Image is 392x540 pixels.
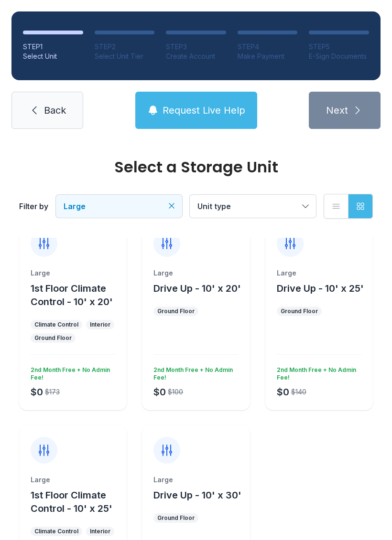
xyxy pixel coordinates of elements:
[153,282,241,295] button: Drive Up - 10' x 20'
[273,362,361,381] div: 2nd Month Free + No Admin Fee!
[277,283,364,294] span: Drive Up - 10' x 25'
[95,52,155,61] div: Select Unit Tier
[31,475,115,485] div: Large
[168,387,183,397] div: $100
[23,42,83,52] div: STEP 1
[34,528,78,535] div: Climate Control
[31,488,123,515] button: 1st Floor Climate Control - 10' x 25'
[190,195,316,218] button: Unit type
[166,42,226,52] div: STEP 3
[90,528,110,535] div: Interior
[309,42,369,52] div: STEP 5
[64,201,86,211] span: Large
[163,104,245,117] span: Request Live Help
[326,104,348,117] span: Next
[291,387,306,397] div: $140
[150,362,238,381] div: 2nd Month Free + No Admin Fee!
[281,307,318,315] div: Ground Floor
[31,282,123,308] button: 1st Floor Climate Control - 10' x 20'
[197,201,231,211] span: Unit type
[167,201,176,211] button: Clear filters
[31,385,43,399] div: $0
[157,514,195,522] div: Ground Floor
[157,307,195,315] div: Ground Floor
[309,52,369,61] div: E-Sign Documents
[19,159,373,175] div: Select a Storage Unit
[34,321,78,328] div: Climate Control
[153,475,238,485] div: Large
[238,42,298,52] div: STEP 4
[153,268,238,278] div: Large
[166,52,226,61] div: Create Account
[34,334,72,342] div: Ground Floor
[27,362,115,381] div: 2nd Month Free + No Admin Fee!
[56,195,182,218] button: Large
[19,201,48,212] div: Filter by
[153,385,166,399] div: $0
[44,104,66,117] span: Back
[31,489,112,514] span: 1st Floor Climate Control - 10' x 25'
[23,52,83,61] div: Select Unit
[277,268,361,278] div: Large
[31,268,115,278] div: Large
[45,387,60,397] div: $173
[90,321,110,328] div: Interior
[277,282,364,295] button: Drive Up - 10' x 25'
[153,488,241,502] button: Drive Up - 10' x 30'
[238,52,298,61] div: Make Payment
[95,42,155,52] div: STEP 2
[153,489,241,501] span: Drive Up - 10' x 30'
[153,283,241,294] span: Drive Up - 10' x 20'
[31,283,113,307] span: 1st Floor Climate Control - 10' x 20'
[277,385,289,399] div: $0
